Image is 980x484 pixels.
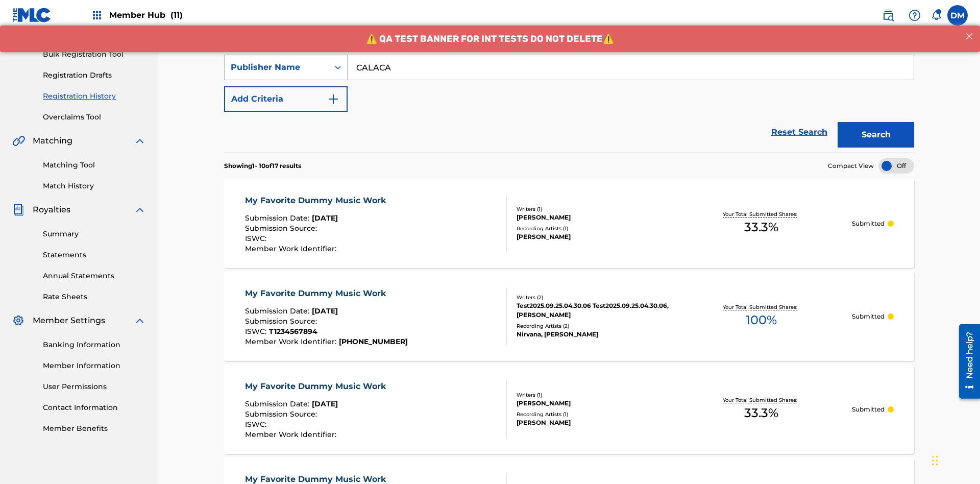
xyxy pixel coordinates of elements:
p: Your Total Submitted Shares: [723,396,800,404]
a: Overclaims Tool [43,112,146,123]
span: Compact View [828,161,874,171]
a: My Favorite Dummy Music WorkSubmission Date:[DATE]Submission Source:ISWC:Member Work Identifier:W... [224,365,914,454]
span: ⚠️ QA TEST BANNER FOR INT TESTS DO NOT DELETE⚠️ [366,8,614,19]
span: (11) [170,10,183,20]
a: Annual Statements [43,271,146,281]
div: My Favorite Dummy Music Work [245,287,408,300]
p: Submitted [852,219,885,228]
span: [DATE] [312,306,338,316]
img: Member Settings [12,314,24,327]
img: expand [134,135,146,147]
div: [PERSON_NAME] [517,418,671,427]
div: Writers ( 1 ) [517,205,671,213]
img: 9d2ae6d4665cec9f34b9.svg [327,93,339,105]
div: Writers ( 1 ) [517,391,671,399]
img: expand [134,204,146,216]
span: ISWC : [245,420,269,429]
a: Rate Sheets [43,292,146,302]
a: Public Search [878,5,898,26]
a: Member Information [43,360,146,371]
a: Banking Information [43,340,146,350]
iframe: Chat Widget [929,435,980,484]
span: Submission Date : [245,213,312,223]
a: Bulk Registration Tool [43,49,146,60]
span: Submission Source : [245,317,320,326]
span: T1234567894 [269,327,317,336]
img: Matching [12,135,25,147]
p: Your Total Submitted Shares: [723,303,800,311]
img: help [909,9,921,21]
div: [PERSON_NAME] [517,399,671,408]
span: 33.3 % [744,218,778,236]
div: Notifications [931,10,941,20]
span: Member Work Identifier : [245,244,339,253]
div: Nirvana, [PERSON_NAME] [517,330,671,339]
a: User Permissions [43,381,146,392]
span: Matching [33,135,72,147]
p: Submitted [852,405,885,414]
div: Recording Artists ( 1 ) [517,225,671,232]
div: User Menu [947,5,968,26]
a: My Favorite Dummy Music WorkSubmission Date:[DATE]Submission Source:ISWC:T1234567894Member Work I... [224,272,914,361]
span: [PHONE_NUMBER] [339,337,408,346]
span: 100 % [746,311,777,329]
span: ISWC : [245,234,269,243]
button: Search [838,122,914,148]
span: ISWC : [245,327,269,336]
p: Submitted [852,312,885,321]
span: 33.3 % [744,404,778,422]
a: Statements [43,250,146,260]
span: Royalties [33,204,70,216]
img: Top Rightsholders [91,9,103,21]
span: Member Work Identifier : [245,337,339,346]
a: Contact Information [43,402,146,413]
img: MLC Logo [12,8,52,22]
span: Member Settings [33,314,105,327]
span: Submission Date : [245,306,312,316]
iframe: Resource Center [951,320,980,404]
div: Recording Artists ( 1 ) [517,410,671,418]
div: My Favorite Dummy Music Work [245,195,391,207]
div: Publisher Name [231,61,323,74]
img: expand [134,314,146,327]
a: Match History [43,181,146,191]
div: Drag [932,445,938,476]
div: [PERSON_NAME] [517,213,671,222]
a: Summary [43,229,146,239]
span: Submission Date : [245,399,312,408]
span: Member Hub [109,9,183,21]
div: Writers ( 2 ) [517,294,671,301]
span: Submission Source : [245,409,320,419]
div: Test2025.09.25.04.30.06 Test2025.09.25.04.30.06, [PERSON_NAME] [517,301,671,320]
form: Search Form [224,55,914,153]
button: Add Criteria [224,86,348,112]
img: Royalties [12,204,24,216]
a: Registration History [43,91,146,102]
span: [DATE] [312,213,338,223]
div: Help [904,5,925,26]
p: Your Total Submitted Shares: [723,210,800,218]
div: [PERSON_NAME] [517,232,671,241]
a: Member Benefits [43,423,146,434]
span: Submission Source : [245,224,320,233]
a: Registration Drafts [43,70,146,81]
div: Recording Artists ( 2 ) [517,322,671,330]
span: Member Work Identifier : [245,430,339,439]
div: My Favorite Dummy Music Work [245,380,391,393]
a: My Favorite Dummy Music WorkSubmission Date:[DATE]Submission Source:ISWC:Member Work Identifier:W... [224,179,914,268]
a: Reset Search [766,121,832,143]
span: [DATE] [312,399,338,408]
p: Showing 1 - 10 of 17 results [224,161,301,171]
a: Matching Tool [43,160,146,171]
img: search [882,9,894,21]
